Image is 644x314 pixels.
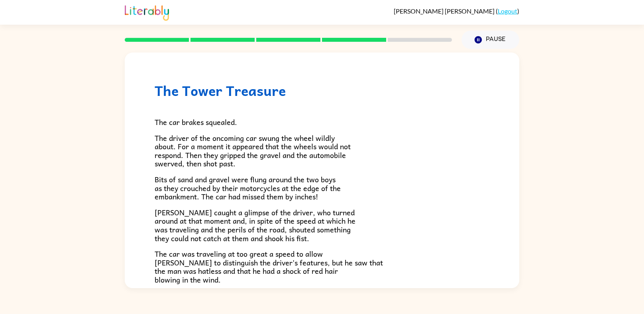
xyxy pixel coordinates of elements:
[461,31,519,49] button: Pause
[394,7,519,15] div: ( )
[155,132,351,170] span: The driver of the oncoming car swung the wheel wildly about. For a moment it appeared that the wh...
[155,207,355,244] span: [PERSON_NAME] caught a glimpse of the driver, who turned around at that moment and, in spite of t...
[155,82,489,99] h1: The Tower Treasure
[155,248,383,285] span: The car was traveling at too great a speed to allow [PERSON_NAME] to distinguish the driver's fea...
[394,7,496,15] span: [PERSON_NAME] [PERSON_NAME]
[498,7,517,15] a: Logout
[155,116,237,128] span: The car brakes squealed.
[125,3,169,21] img: Literably
[155,174,341,202] span: Bits of sand and gravel were flung around the two boys as they crouched by their motorcycles at t...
